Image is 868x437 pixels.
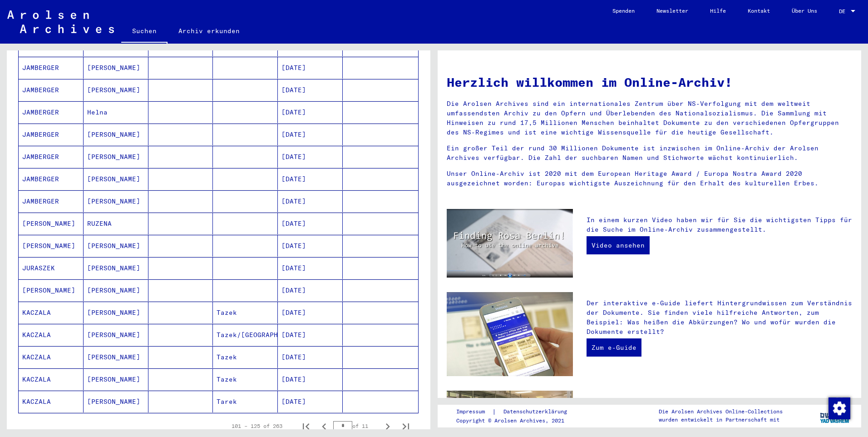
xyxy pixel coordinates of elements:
mat-cell: [DATE] [278,146,343,168]
mat-cell: JAMBERGER [19,101,84,123]
mat-cell: [DATE] [278,257,343,279]
p: Zusätzlich zu Ihrer eigenen Recherche haben Sie die Möglichkeit, eine Anfrage an die Arolsen Arch... [587,397,852,435]
mat-cell: [DATE] [278,190,343,212]
mat-cell: [PERSON_NAME] [84,168,148,190]
div: 101 – 125 of 263 [232,422,282,430]
button: Next page [379,417,397,435]
button: Last page [397,417,415,435]
p: Ein großer Teil der rund 30 Millionen Dokumente ist inzwischen im Online-Archiv der Arolsen Archi... [447,144,852,163]
img: Zustimmung ändern [829,397,850,419]
mat-cell: JAMBERGER [19,190,84,212]
mat-cell: [PERSON_NAME] [84,346,148,368]
mat-cell: [PERSON_NAME] [84,190,148,212]
mat-cell: Tazek/[GEOGRAPHIC_DATA] [213,324,278,346]
a: Datenschutzerklärung [496,407,578,417]
mat-cell: KACZALA [19,391,84,412]
mat-cell: [PERSON_NAME] [84,324,148,346]
mat-cell: JAMBERGER [19,79,84,101]
img: yv_logo.png [818,404,852,427]
mat-cell: [DATE] [278,324,343,346]
mat-cell: [DATE] [278,101,343,123]
p: wurden entwickelt in Partnerschaft mit [659,416,783,424]
a: Archiv erkunden [168,20,251,42]
a: Zum e-Guide [587,338,641,357]
mat-cell: JURASZEK [19,257,84,279]
mat-cell: [PERSON_NAME] [84,257,148,279]
div: | [456,407,578,417]
mat-cell: [PERSON_NAME] [84,57,148,79]
a: Video ansehen [587,236,650,254]
span: DE [839,8,849,15]
mat-cell: [PERSON_NAME] [84,279,148,301]
button: Previous page [315,417,333,435]
mat-cell: JAMBERGER [19,124,84,145]
p: In einem kurzen Video haben wir für Sie die wichtigsten Tipps für die Suche im Online-Archiv zusa... [587,215,852,234]
mat-cell: KACZALA [19,368,84,390]
mat-cell: [DATE] [278,346,343,368]
mat-cell: [PERSON_NAME] [84,391,148,412]
img: eguide.jpg [447,292,573,376]
mat-cell: [PERSON_NAME] [84,146,148,168]
h1: Herzlich willkommen im Online-Archiv! [447,73,852,92]
mat-cell: [DATE] [278,168,343,190]
mat-cell: [DATE] [278,302,343,323]
mat-cell: [PERSON_NAME] [84,368,148,390]
p: Unser Online-Archiv ist 2020 mit dem European Heritage Award / Europa Nostra Award 2020 ausgezeic... [447,169,852,188]
mat-cell: [DATE] [278,124,343,145]
mat-cell: [DATE] [278,213,343,234]
mat-cell: [DATE] [278,391,343,412]
mat-cell: JAMBERGER [19,146,84,168]
p: Copyright © Arolsen Archives, 2021 [456,417,578,425]
mat-cell: Tarek [213,391,278,412]
button: First page [297,417,315,435]
mat-cell: [PERSON_NAME] [19,235,84,257]
mat-cell: [DATE] [278,235,343,257]
div: of 11 [333,422,379,430]
a: Impressum [456,407,492,417]
mat-cell: JAMBERGER [19,168,84,190]
mat-cell: JAMBERGER [19,57,84,79]
mat-cell: KACZALA [19,346,84,368]
p: Der interaktive e-Guide liefert Hintergrundwissen zum Verständnis der Dokumente. Sie finden viele... [587,298,852,337]
mat-cell: KACZALA [19,302,84,323]
mat-cell: [PERSON_NAME] [19,213,84,234]
mat-cell: [DATE] [278,279,343,301]
img: video.jpg [447,209,573,278]
mat-cell: [PERSON_NAME] [19,279,84,301]
a: Suchen [121,20,168,44]
mat-cell: KACZALA [19,324,84,346]
mat-cell: Tazek [213,346,278,368]
mat-cell: [PERSON_NAME] [84,79,148,101]
mat-cell: [PERSON_NAME] [84,302,148,323]
mat-cell: [DATE] [278,368,343,390]
mat-cell: Tazek [213,302,278,323]
mat-cell: Tazek [213,368,278,390]
mat-cell: RUZENA [84,213,148,234]
mat-cell: [PERSON_NAME] [84,235,148,257]
img: Arolsen_neg.svg [7,10,114,33]
mat-cell: [DATE] [278,57,343,79]
mat-cell: [DATE] [278,79,343,101]
p: Die Arolsen Archives Online-Collections [659,407,783,416]
mat-cell: [PERSON_NAME] [84,124,148,145]
mat-cell: Helna [84,101,148,123]
p: Die Arolsen Archives sind ein internationales Zentrum über NS-Verfolgung mit dem weltweit umfasse... [447,99,852,137]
